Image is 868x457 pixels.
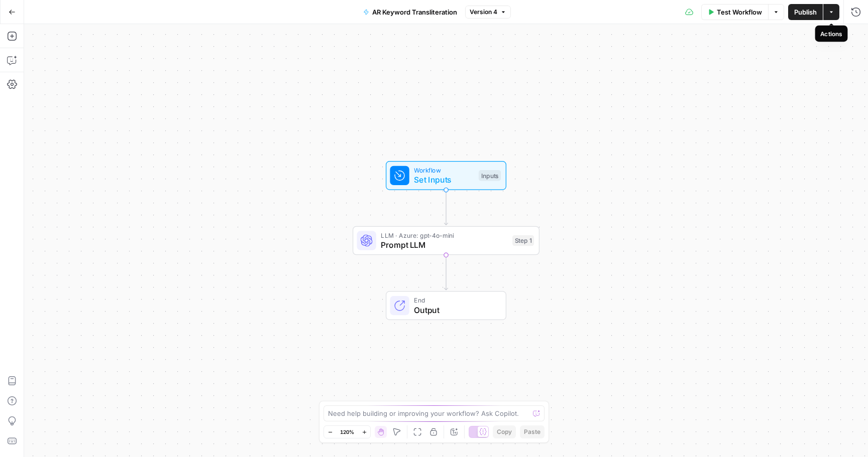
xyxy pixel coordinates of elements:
[353,161,539,190] div: WorkflowSet InputsInputs
[353,226,539,255] div: LLM · Azure: gpt-4o-miniPrompt LLMStep 1
[357,4,463,20] button: AR Keyword Transliteration
[444,255,448,290] g: Edge from step_1 to end
[381,239,507,251] span: Prompt LLM
[794,7,817,17] span: Publish
[493,425,516,438] button: Copy
[479,170,501,181] div: Inputs
[524,427,540,436] span: Paste
[414,174,474,186] span: Set Inputs
[414,166,474,175] span: Workflow
[465,6,511,19] button: Version 4
[414,304,496,316] span: Output
[717,7,762,17] span: Test Workflow
[353,291,539,320] div: EndOutput
[414,295,496,305] span: End
[497,427,512,436] span: Copy
[372,7,457,17] span: AR Keyword Transliteration
[512,235,534,246] div: Step 1
[381,230,507,240] span: LLM · Azure: gpt-4o-mini
[470,8,497,17] span: Version 4
[520,425,545,438] button: Paste
[701,4,768,20] button: Test Workflow
[788,4,823,20] button: Publish
[820,29,842,38] div: Actions
[444,190,448,225] g: Edge from start to step_1
[340,428,354,436] span: 120%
